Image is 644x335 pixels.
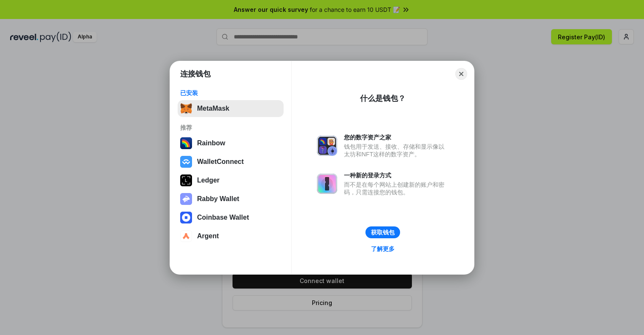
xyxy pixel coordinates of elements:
button: Close [455,68,467,80]
div: 获取钱包 [371,229,395,236]
img: svg+xml,%3Csvg%20xmlns%3D%22http%3A%2F%2Fwww.w3.org%2F2000%2Fsvg%22%20fill%3D%22none%22%20viewBox... [317,136,337,156]
img: svg+xml,%3Csvg%20xmlns%3D%22http%3A%2F%2Fwww.w3.org%2F2000%2Fsvg%22%20fill%3D%22none%22%20viewBox... [180,193,192,205]
button: Coinbase Wallet [178,209,284,226]
div: WalletConnect [197,158,244,166]
img: svg+xml,%3Csvg%20fill%3D%22none%22%20height%3D%2233%22%20viewBox%3D%220%200%2035%2033%22%20width%... [180,103,192,114]
div: 钱包用于发送、接收、存储和显示像以太坊和NFT这样的数字资产。 [344,143,449,158]
div: Coinbase Wallet [197,214,249,221]
div: Ledger [197,177,219,184]
div: Argent [197,232,219,240]
button: MetaMask [178,100,284,117]
div: 推荐 [180,124,281,131]
div: 您的数字资产之家 [344,133,449,141]
button: WalletConnect [178,153,284,170]
button: 获取钱包 [365,226,400,238]
button: Argent [178,228,284,245]
div: 了解更多 [371,245,395,253]
div: 什么是钱包？ [360,93,406,103]
div: Rabby Wallet [197,195,239,203]
button: Rabby Wallet [178,191,284,207]
div: 而不是在每个网站上创建新的账户和密码，只需连接您的钱包。 [344,181,449,196]
img: svg+xml,%3Csvg%20width%3D%2228%22%20height%3D%2228%22%20viewBox%3D%220%200%2028%2028%22%20fill%3D... [180,156,192,168]
img: svg+xml,%3Csvg%20xmlns%3D%22http%3A%2F%2Fwww.w3.org%2F2000%2Fsvg%22%20fill%3D%22none%22%20viewBox... [317,174,337,194]
button: Rainbow [178,135,284,152]
img: svg+xml,%3Csvg%20xmlns%3D%22http%3A%2F%2Fwww.w3.org%2F2000%2Fsvg%22%20width%3D%2228%22%20height%3... [180,174,192,186]
div: 一种新的登录方式 [344,172,449,179]
h1: 连接钱包 [180,69,211,79]
button: Ledger [178,172,284,189]
img: svg+xml,%3Csvg%20width%3D%22120%22%20height%3D%22120%22%20viewBox%3D%220%200%20120%20120%22%20fil... [180,137,192,149]
div: Rainbow [197,139,225,147]
img: svg+xml,%3Csvg%20width%3D%2228%22%20height%3D%2228%22%20viewBox%3D%220%200%2028%2028%22%20fill%3D... [180,212,192,223]
div: MetaMask [197,105,229,112]
div: 已安装 [180,89,281,97]
img: svg+xml,%3Csvg%20width%3D%2228%22%20height%3D%2228%22%20viewBox%3D%220%200%2028%2028%22%20fill%3D... [180,230,192,242]
a: 了解更多 [366,243,400,254]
